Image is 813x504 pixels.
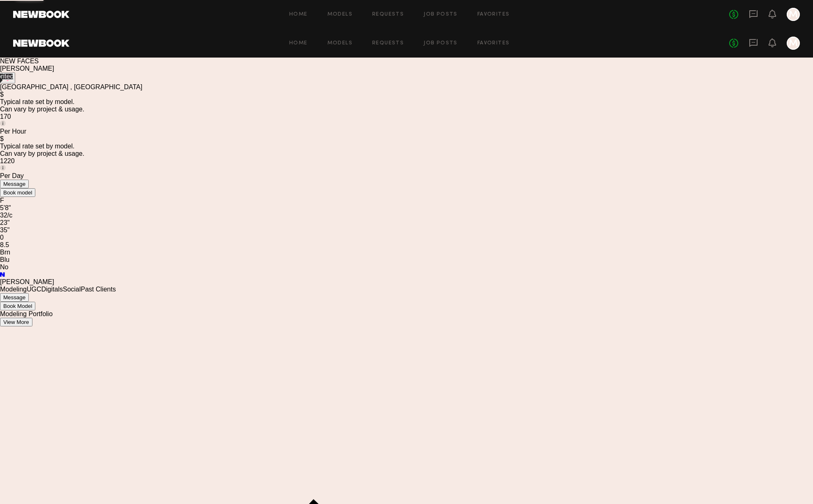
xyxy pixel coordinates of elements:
[327,12,352,17] a: Models
[327,41,352,46] a: Models
[424,41,458,46] a: Job Posts
[63,286,81,293] a: Social
[27,286,41,293] a: UGC
[289,12,308,17] a: Home
[81,286,116,293] a: Past Clients
[787,37,800,50] a: M
[289,41,308,46] a: Home
[424,12,458,17] a: Job Posts
[477,12,510,17] a: Favorites
[372,41,404,46] a: Requests
[41,286,63,293] a: Digitals
[372,12,404,17] a: Requests
[477,41,510,46] a: Favorites
[787,8,800,21] a: M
